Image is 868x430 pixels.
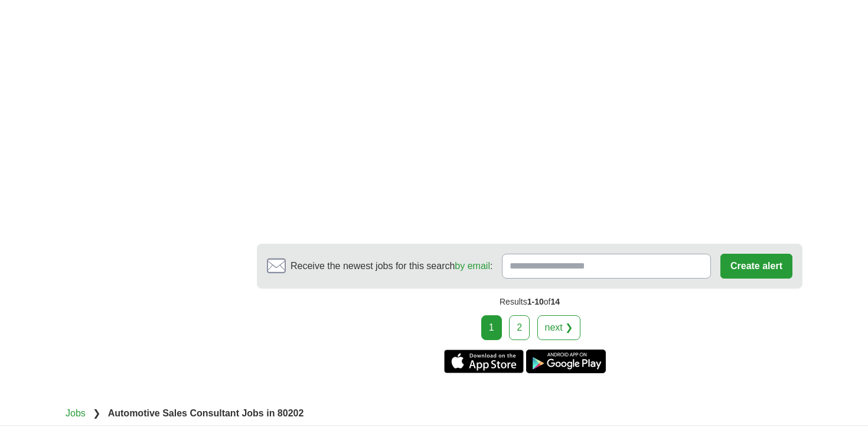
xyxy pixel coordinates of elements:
div: 1 [481,315,502,340]
a: by email [455,261,490,271]
button: Create alert [720,254,792,279]
a: Jobs [66,408,86,418]
strong: Automotive Sales Consultant Jobs in 80202 [108,408,304,418]
span: Receive the newest jobs for this search : [291,259,492,273]
a: Get the Android app [526,350,606,373]
div: Results of [257,289,802,315]
span: 14 [550,297,560,306]
a: Get the iPhone app [444,350,524,373]
span: ❯ [93,408,100,418]
a: 2 [509,315,530,340]
span: 1-10 [527,297,544,306]
a: next ❯ [537,315,581,340]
